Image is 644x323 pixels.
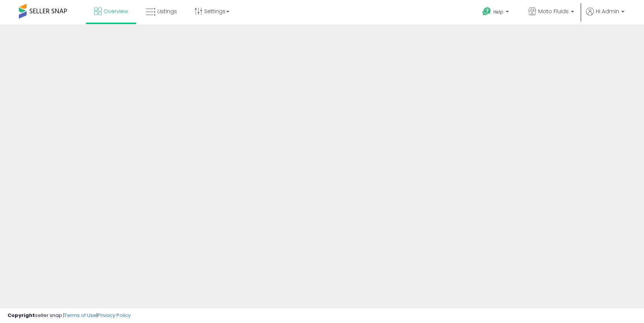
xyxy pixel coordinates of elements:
[476,1,516,24] a: Help
[64,312,96,319] a: Terms of Use
[596,8,619,15] span: Hi Admin
[493,9,504,15] span: Help
[8,312,131,319] div: seller snap | |
[586,8,624,24] a: Hi Admin
[538,8,569,15] span: Moto Fluids
[104,8,128,15] span: Overview
[8,312,35,319] strong: Copyright
[98,312,131,319] a: Privacy Policy
[157,8,177,15] span: Listings
[482,7,491,16] i: Get Help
